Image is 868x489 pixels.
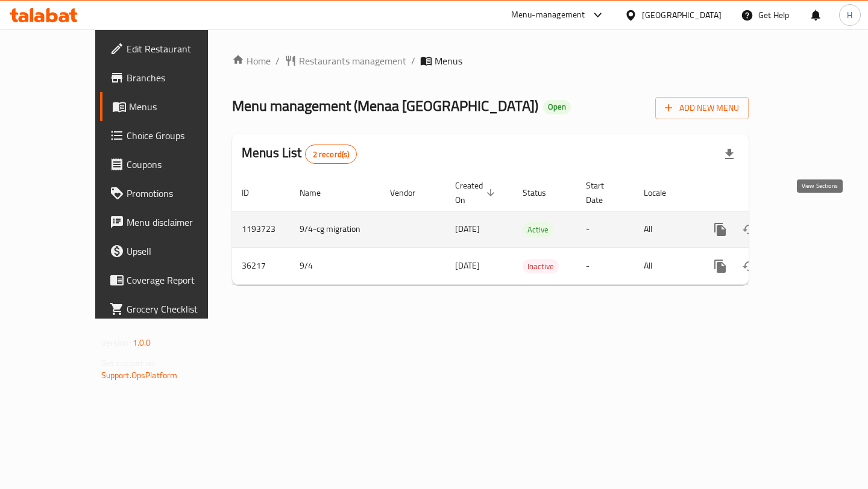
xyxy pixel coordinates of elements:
span: Grocery Checklist [127,302,230,316]
td: - [576,248,634,284]
button: more [706,252,735,281]
nav: breadcrumb [232,54,749,68]
span: 2 record(s) [306,149,357,160]
button: more [706,215,735,244]
span: Add New Menu [665,101,739,116]
li: / [275,54,280,68]
span: Name [300,185,336,200]
span: [DATE] [455,258,480,273]
td: - [576,211,634,248]
td: All [634,211,696,248]
span: Version: [101,335,131,350]
a: Choice Groups [100,121,240,150]
button: Add New Menu [655,97,749,119]
th: Actions [696,175,831,211]
td: 9/4 [290,248,380,284]
h2: Menus List [242,144,357,164]
a: Coupons [100,150,240,179]
span: ID [242,185,265,200]
span: Promotions [127,186,230,201]
a: Grocery Checklist [100,294,240,323]
td: 36217 [232,248,290,284]
td: 1193723 [232,211,290,248]
button: Change Status [735,252,764,281]
span: Restaurants management [299,54,406,68]
span: H [847,8,852,22]
span: [DATE] [455,221,480,237]
span: Created On [455,178,498,207]
span: Branches [127,70,230,85]
button: Change Status [735,215,764,244]
div: Active [523,222,553,237]
span: Menu disclaimer [127,215,230,229]
a: Coverage Report [100,266,240,294]
a: Support.OpsPlatform [101,367,178,383]
li: / [411,54,415,68]
span: Menu management ( Menaa [GEOGRAPHIC_DATA] ) [232,92,538,119]
span: Coupons [127,157,230,172]
a: Promotions [100,179,240,208]
a: Branches [100,63,240,92]
div: [GEOGRAPHIC_DATA] [642,8,722,22]
span: Get support on: [101,355,157,371]
div: Menu-management [511,8,585,22]
span: Choice Groups [127,128,230,143]
td: 9/4-cg migration [290,211,380,248]
span: Locale [644,185,682,200]
a: Edit Restaurant [100,34,240,63]
span: Menus [435,54,462,68]
a: Menus [100,92,240,121]
span: Inactive [523,260,559,273]
a: Upsell [100,237,240,266]
div: Total records count [305,145,357,164]
span: Menus [129,99,230,114]
span: 1.0.0 [133,335,151,350]
span: Status [523,185,562,200]
span: Coverage Report [127,273,230,287]
span: Start Date [586,178,620,207]
span: Active [523,223,553,237]
span: Open [543,102,571,112]
div: Open [543,100,571,114]
a: Restaurants management [285,54,406,68]
table: enhanced table [232,175,831,285]
span: Edit Restaurant [127,42,230,56]
span: Vendor [390,185,431,200]
span: Upsell [127,244,230,258]
div: Export file [715,140,744,169]
a: Menu disclaimer [100,208,240,237]
td: All [634,248,696,284]
a: Home [232,54,271,68]
div: Inactive [523,259,559,273]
